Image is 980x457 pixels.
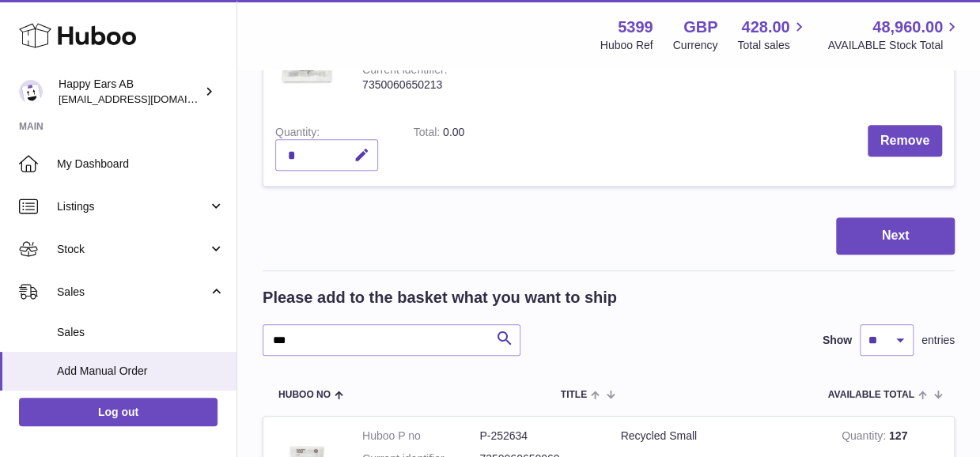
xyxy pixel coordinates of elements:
span: AVAILABLE Total [828,390,914,400]
span: Listings [57,199,208,214]
span: Total sales [737,38,808,53]
a: 428.00 Total sales [737,17,808,53]
img: 3pl@happyearsearplugs.com [19,80,43,104]
span: Title [561,390,587,400]
span: My Dashboard [57,157,225,172]
span: Stock [57,242,208,257]
span: entries [921,333,955,348]
span: Add Manual Order [57,364,225,379]
span: 48,960.00 [872,17,943,38]
div: Huboo Ref [600,38,653,53]
span: Sales [57,285,208,300]
label: Quantity [275,126,320,142]
a: 48,960.00 AVAILABLE Stock Total [827,17,961,53]
span: 0.00 [443,126,464,138]
label: Total [414,126,443,142]
span: [EMAIL_ADDRESS][DOMAIN_NAME] [59,93,233,105]
div: Currency [673,38,718,53]
strong: 5399 [618,17,653,38]
strong: Quantity [842,429,889,446]
span: AVAILABLE Stock Total [827,38,961,53]
span: Sales [57,325,225,340]
span: Huboo no [278,390,331,400]
a: Log out [19,398,218,426]
div: Happy Ears AB [59,77,201,107]
dt: Huboo P no [362,429,479,444]
div: 7350060650213 [362,77,447,93]
span: 428.00 [741,17,789,38]
div: Current identifier [362,63,447,80]
dd: P-252634 [479,429,596,444]
button: Next [836,217,955,255]
label: Show [823,333,852,348]
strong: GBP [683,17,717,38]
button: Remove [868,125,942,157]
h2: Please add to the basket what you want to ship [263,287,617,308]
